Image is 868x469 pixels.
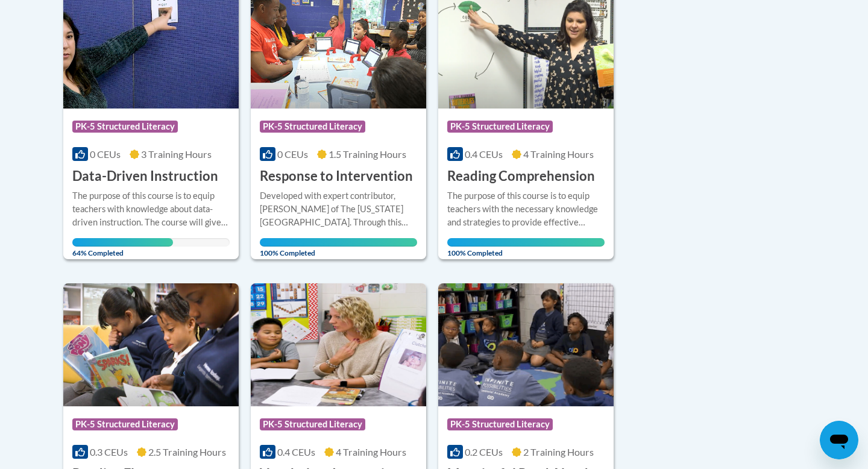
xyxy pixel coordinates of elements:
span: PK-5 Structured Literacy [447,418,553,430]
h3: Data-Driven Instruction [72,167,218,186]
span: PK-5 Structured Literacy [72,418,178,430]
span: PK-5 Structured Literacy [447,121,553,133]
span: 100% Completed [260,238,417,257]
span: 0.3 CEUs [90,446,128,458]
span: PK-5 Structured Literacy [260,121,365,133]
span: 1.5 Training Hours [329,148,406,160]
span: 64% Completed [72,238,173,257]
h3: Response to Intervention [260,167,413,186]
div: The purpose of this course is to equip teachers with the necessary knowledge and strategies to pr... [447,189,605,229]
span: 0.2 CEUs [465,446,503,458]
img: Course Logo [63,283,239,406]
span: 100% Completed [447,238,605,257]
span: PK-5 Structured Literacy [260,418,365,430]
span: 4 Training Hours [523,148,594,160]
div: Your progress [260,238,417,247]
span: 4 Training Hours [336,446,406,458]
div: The purpose of this course is to equip teachers with knowledge about data-driven instruction. The... [72,189,230,229]
span: PK-5 Structured Literacy [72,121,178,133]
span: 2 Training Hours [523,446,594,458]
h3: Reading Comprehension [447,167,595,186]
span: 0.4 CEUs [465,148,503,160]
div: Your progress [447,238,605,247]
img: Course Logo [438,283,614,406]
div: Developed with expert contributor, [PERSON_NAME] of The [US_STATE][GEOGRAPHIC_DATA]. Through this... [260,189,417,229]
span: 2.5 Training Hours [148,446,226,458]
span: 3 Training Hours [141,148,212,160]
iframe: Button to launch messaging window [820,421,858,459]
img: Course Logo [251,283,426,406]
span: 0 CEUs [277,148,308,160]
span: 0 CEUs [90,148,121,160]
div: Your progress [72,238,173,247]
span: 0.4 CEUs [277,446,315,458]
